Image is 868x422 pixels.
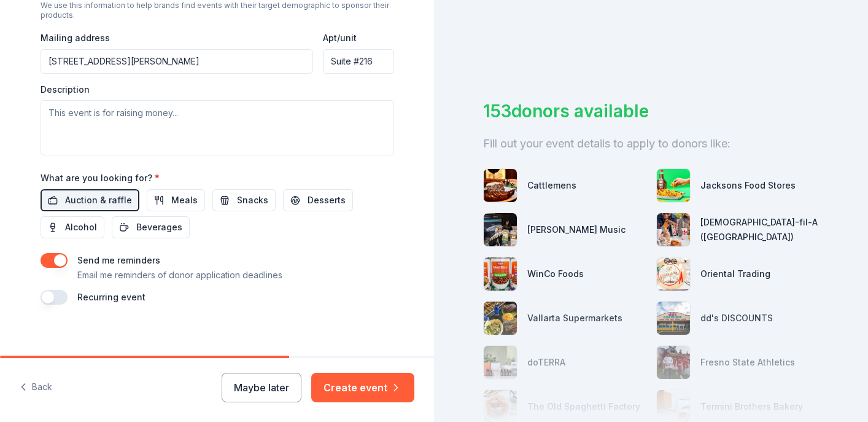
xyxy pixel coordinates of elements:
img: photo for Chick-fil-A (Fresno) [657,213,690,246]
input: # [323,49,393,74]
button: Create event [311,373,414,402]
button: Auction & raffle [41,189,139,211]
span: Auction & raffle [65,193,132,208]
button: Maybe later [222,373,301,402]
div: Jacksons Food Stores [700,178,796,193]
button: Desserts [283,189,353,211]
label: Apt/unit [323,32,357,44]
span: Desserts [308,193,346,208]
label: Recurring event [77,292,145,302]
button: Snacks [212,189,276,211]
div: [PERSON_NAME] Music [527,222,626,237]
img: photo for Jacksons Food Stores [657,169,690,202]
div: Cattlemens [527,178,576,193]
button: Alcohol [41,216,104,238]
div: We use this information to help brands find events with their target demographic to sponsor their... [41,1,394,20]
span: Alcohol [65,220,97,235]
label: What are you looking for? [41,172,160,184]
img: photo for WinCo Foods [484,257,517,291]
label: Description [41,84,90,96]
div: Fill out your event details to apply to donors like: [483,134,819,154]
button: Meals [147,189,205,211]
img: photo for Cattlemens [484,169,517,202]
input: Enter a US address [41,49,314,74]
div: [DEMOGRAPHIC_DATA]-fil-A ([GEOGRAPHIC_DATA]) [700,215,820,244]
img: photo for Alfred Music [484,213,517,246]
button: Back [20,375,52,401]
label: Send me reminders [77,255,160,265]
span: Meals [171,193,198,208]
div: Oriental Trading [700,267,770,281]
label: Mailing address [41,32,110,44]
span: Snacks [237,193,268,208]
img: photo for Oriental Trading [657,257,690,291]
button: Beverages [112,216,190,238]
span: Beverages [136,220,182,235]
div: WinCo Foods [527,267,584,281]
div: 153 donors available [483,98,819,124]
p: Email me reminders of donor application deadlines [77,268,282,283]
